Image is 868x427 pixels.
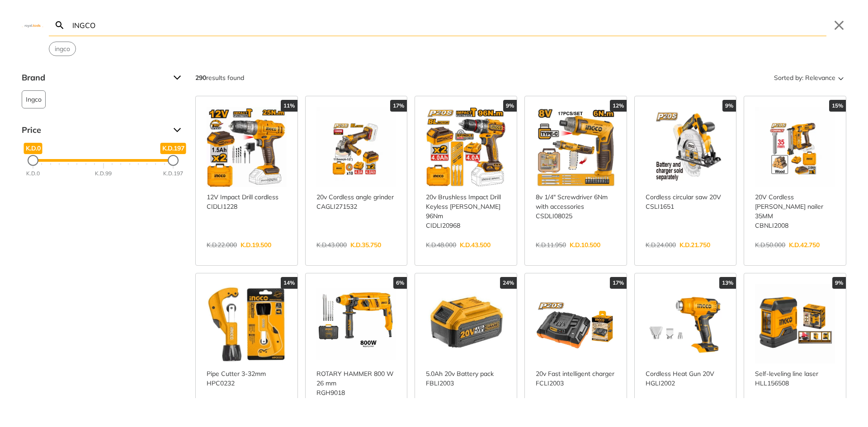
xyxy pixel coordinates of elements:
div: Minimum Price [28,155,38,166]
div: Suggestion: ingco [49,42,76,56]
svg: Sort [835,72,846,83]
img: Close [22,23,43,27]
button: Select suggestion: ingco [49,42,75,56]
span: Ingco [26,91,42,108]
input: Search… [71,14,826,36]
button: Close [832,18,846,33]
div: 17% [610,277,627,289]
span: ingco [55,44,70,54]
svg: Search [54,20,65,31]
button: Ingco [22,90,46,108]
div: 6% [393,277,407,289]
div: 9% [722,100,736,112]
div: 17% [390,100,407,112]
div: 12% [610,100,627,112]
div: 13% [719,277,736,289]
div: 24% [500,277,517,289]
span: Price [22,123,166,137]
div: K.D.197 [163,169,183,178]
div: K.D.99 [95,169,112,178]
div: Maximum Price [168,155,179,166]
button: Sorted by:Relevance Sort [772,70,846,85]
div: 15% [829,100,846,112]
div: K.D.0 [26,169,40,178]
span: Brand [22,70,166,85]
div: results found [195,70,244,85]
div: 14% [281,277,297,289]
div: 11% [281,100,297,112]
div: 9% [503,100,517,112]
strong: 290 [195,74,206,82]
div: 9% [832,277,846,289]
span: Relevance [805,70,835,85]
